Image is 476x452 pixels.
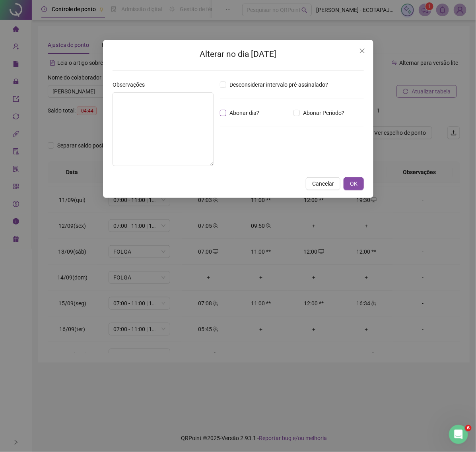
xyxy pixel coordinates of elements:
[465,425,472,431] span: 6
[299,109,347,117] span: Abonar Período?
[344,177,364,190] button: OK
[306,177,340,190] button: Cancelar
[113,48,364,61] h2: Alterar no dia [DATE]
[113,80,150,89] label: Observações
[356,45,369,57] button: Close
[312,179,334,188] span: Cancelar
[449,425,468,444] iframe: Intercom live chat
[226,80,331,89] span: Desconsiderar intervalo pré-assinalado?
[350,179,357,188] span: OK
[359,48,365,54] span: close
[226,109,262,117] span: Abonar dia?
